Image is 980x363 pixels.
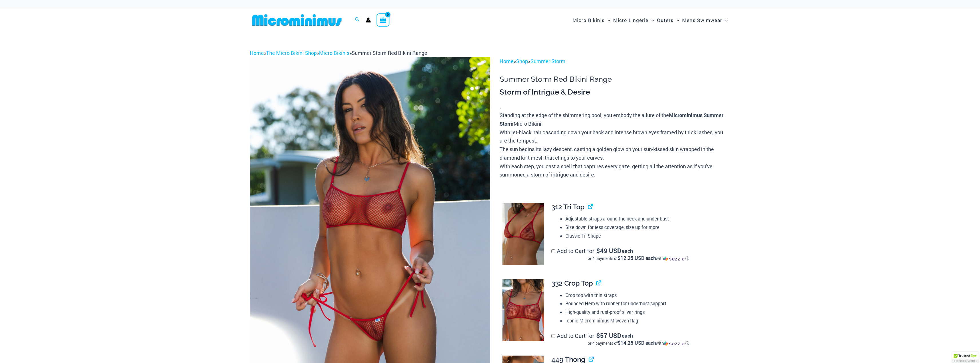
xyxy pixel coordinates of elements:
[618,255,656,261] span: $12.25 USD each
[565,214,726,223] li: Adjustable straps around the neck and under bust
[656,11,681,29] a: OutersMenu ToggleMenu Toggle
[551,256,726,261] div: or 4 payments of$12.25 USD eachwithSezzle Click to learn more about Sezzle
[551,340,726,346] div: or 4 payments of with
[530,58,565,65] a: Summer Storm
[250,49,427,56] span: » » »
[551,334,555,338] input: Add to Cart for$57 USD eachor 4 payments of$14.25 USD eachwithSezzle Click to learn more about Se...
[664,341,684,346] img: Sezzle
[551,279,593,287] span: 332 Crop Top
[500,87,730,179] div: ,
[681,11,729,29] a: Mens SwimwearMenu ToggleMenu Toggle
[657,13,674,27] span: Outers
[573,13,605,27] span: Micro Bikinis
[250,49,264,56] a: Home
[596,246,600,255] span: $
[352,49,427,56] span: Summer Storm Red Bikini Range
[565,316,726,325] li: Iconic Microminimus M woven flag
[565,299,726,308] li: Bounded Hem with rubber for underbust support
[551,340,726,346] div: or 4 payments of$14.25 USD eachwithSezzle Click to learn more about Sezzle
[722,13,728,27] span: Menu Toggle
[618,340,656,346] span: $14.25 USD each
[551,247,726,261] label: Add to Cart for
[612,11,656,29] a: Micro LingerieMenu ToggleMenu Toggle
[596,248,621,254] span: 49 USD
[551,203,585,211] span: 312 Tri Top
[551,256,726,261] div: or 4 payments of with
[551,249,555,253] input: Add to Cart for$49 USD eachor 4 payments of$12.25 USD eachwithSezzle Click to learn more about Se...
[565,291,726,300] li: Crop top with thin straps
[565,223,726,232] li: Size down for less coverage, size up for more
[502,203,544,265] img: Summer Storm Red 312 Tri Top
[500,111,730,179] p: Standing at the edge of the shimmering pool, you embody the allure of the Micro Bikini. With jet-...
[596,331,600,340] span: $
[570,11,730,30] nav: Site Navigation
[366,17,371,23] a: Account icon link
[500,75,730,84] h1: Summer Storm Red Bikini Range
[319,49,349,56] a: Micro Bikinis
[622,248,633,254] span: each
[613,13,648,27] span: Micro Lingerie
[648,13,654,27] span: Menu Toggle
[674,13,679,27] span: Menu Toggle
[596,333,621,338] span: 57 USD
[664,256,684,261] img: Sezzle
[571,11,612,29] a: Micro BikinisMenu ToggleMenu Toggle
[551,332,726,346] label: Add to Cart for
[516,58,528,65] a: Shop
[682,13,722,27] span: Mens Swimwear
[952,352,979,363] div: TrustedSite Certified
[502,279,544,341] img: Summer Storm Red 332 Crop Top
[377,13,390,27] a: View Shopping Cart, empty
[500,57,730,66] p: > >
[605,13,610,27] span: Menu Toggle
[250,14,344,27] img: MM SHOP LOGO FLAT
[622,333,633,338] span: each
[355,16,360,24] a: Search icon link
[266,49,317,56] a: The Micro Bikini Shop
[565,308,726,316] li: High-quality and rust-proof silver rings
[500,58,514,65] a: Home
[565,232,726,240] li: Classic Tri Shape
[500,87,730,97] h3: Storm of Intrigue & Desire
